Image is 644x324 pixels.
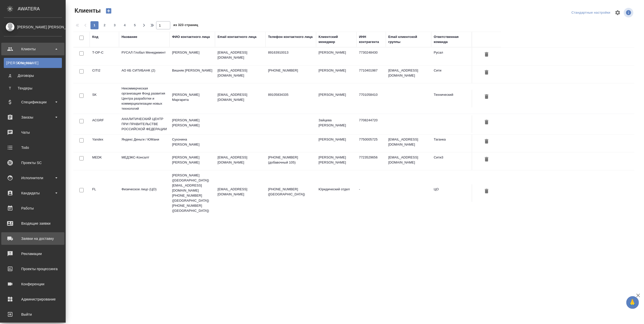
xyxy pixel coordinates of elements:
p: [PHONE_NUMBER] ([GEOGRAPHIC_DATA]) [268,187,314,197]
button: Удалить [482,92,491,102]
div: Работы [4,204,62,212]
p: [EMAIL_ADDRESS][DOMAIN_NAME] [218,155,263,165]
div: ИНН контрагента [359,34,383,44]
td: ACGRF [90,115,119,133]
td: 7710401987 [356,65,386,83]
span: Настроить таблицу [612,7,624,19]
td: - [356,184,386,202]
td: 7723529656 [356,152,386,170]
div: Клиентский менеджер [319,34,354,44]
td: Некоммерческая организация Фонд развития Центра разработки и коммерциализации новых технологий [119,83,170,114]
td: [EMAIL_ADDRESS][DOMAIN_NAME] [386,134,431,152]
button: 🙏 [626,296,639,309]
a: Проекты процессинга [1,263,64,275]
a: Todo [1,141,64,154]
a: Конференции [1,278,64,290]
div: Исполнители [4,174,62,182]
button: 5 [131,21,139,29]
span: из 323 страниц [173,22,198,29]
td: Сити [431,65,472,83]
div: Чаты [4,129,62,136]
div: ФИО контактного лица [172,34,210,39]
td: [PERSON_NAME] [PERSON_NAME] [170,152,215,170]
div: Проекты процессинга [4,265,62,273]
td: ЦО [431,184,472,202]
div: Заказы [4,113,62,121]
div: [PERSON_NAME] [PERSON_NAME] [4,24,62,30]
p: [EMAIL_ADDRESS][DOMAIN_NAME] [218,92,263,102]
td: Юридический отдел [316,184,356,202]
td: [PERSON_NAME] [316,65,356,83]
p: [EMAIL_ADDRESS][DOMAIN_NAME] [218,187,263,197]
a: ТТендеры [4,83,62,93]
div: Код [92,34,98,39]
td: 7701058410 [356,90,386,107]
div: Кандидаты [4,189,62,197]
span: 2 [101,23,109,28]
button: Удалить [482,68,491,77]
td: [EMAIL_ADDRESS][DOMAIN_NAME] [386,152,431,170]
p: 89163910013 [268,50,314,55]
div: Клиенты [6,60,59,65]
td: [PERSON_NAME] [316,134,356,152]
button: Удалить [482,187,491,196]
a: Администрирование [1,293,64,306]
td: [PERSON_NAME] Маргарита [170,90,215,107]
button: 2 [101,21,109,29]
div: Конференции [4,280,62,288]
div: Тендеры [6,86,59,91]
div: Входящие заявки [4,220,62,227]
p: [EMAIL_ADDRESS][DOMAIN_NAME] [218,50,263,60]
p: [PHONE_NUMBER] [268,68,314,73]
div: Todo [4,144,62,151]
td: [PERSON_NAME] [170,48,215,65]
td: Физическое лицо (ЦО) [119,184,170,202]
td: РУСАЛ Глобал Менеджмент [119,48,170,65]
td: Сухонина [PERSON_NAME] [170,134,215,152]
td: [PERSON_NAME] [316,48,356,65]
div: Название [122,34,137,39]
span: 5 [131,23,139,28]
td: SK [90,90,119,107]
td: [PERSON_NAME] [PERSON_NAME] [170,115,215,133]
div: Ответственная команда [434,34,469,44]
td: 7750005725 [356,134,386,152]
td: 7708244720 [356,115,386,133]
span: 🙏 [628,297,637,308]
button: 3 [111,21,119,29]
td: Вишняк [PERSON_NAME] [170,65,215,83]
td: Русал [431,48,472,65]
td: Yandex [90,134,119,152]
div: Проекты SC [4,159,62,167]
a: Проекты SC [1,156,64,169]
td: CITI2 [90,65,119,83]
a: Заявки на доставку [1,232,64,245]
div: Администрирование [4,295,62,303]
div: Заявки на доставку [4,235,62,242]
a: Чаты [1,126,64,139]
div: AWATERA [18,4,66,14]
td: Яндекс Деньги / ЮМани [119,134,170,152]
td: Таганка [431,134,472,152]
button: Удалить [482,137,491,146]
div: Договоры [6,73,59,78]
div: Клиенты [4,45,62,53]
span: Посмотреть информацию [624,8,634,17]
td: Сити3 [431,152,472,170]
td: [PERSON_NAME] ([GEOGRAPHIC_DATA]) [EMAIL_ADDRESS][DOMAIN_NAME] [PHONE_NUMBER] ([GEOGRAPHIC_DATA])... [170,170,215,216]
a: ДДоговоры [4,71,62,81]
td: [PERSON_NAME] [316,90,356,107]
p: 89105834335 [268,92,314,97]
div: Рекламации [4,250,62,258]
div: Спецификации [4,98,62,106]
td: T-OP-C [90,48,119,65]
a: Входящие заявки [1,217,64,230]
a: Рекламации [1,247,64,260]
td: [EMAIL_ADDRESS][DOMAIN_NAME] [386,65,431,83]
div: Телефон контактного лица [268,34,313,39]
p: [EMAIL_ADDRESS][DOMAIN_NAME] [218,68,263,78]
button: Удалить [482,118,491,127]
p: [PHONE_NUMBER] (добавочный 105) [268,155,314,165]
td: Зайцева [PERSON_NAME] [316,115,356,133]
td: FL [90,184,119,202]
